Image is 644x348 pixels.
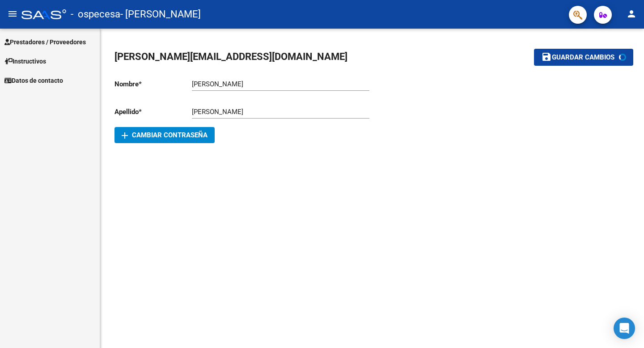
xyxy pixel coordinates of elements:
[114,107,192,117] p: Apellido
[4,76,63,85] span: Datos de contacto
[626,8,637,19] mat-icon: person
[4,56,46,66] span: Instructivos
[122,131,208,139] span: Cambiar Contraseña
[4,37,86,47] span: Prestadores / Proveedores
[541,51,552,62] mat-icon: save
[7,8,18,19] mat-icon: menu
[114,127,215,143] button: Cambiar Contraseña
[114,51,347,62] span: [PERSON_NAME][EMAIL_ADDRESS][DOMAIN_NAME]
[71,4,120,24] span: - ospecesa
[120,4,201,24] span: - [PERSON_NAME]
[534,49,633,65] button: Guardar cambios
[114,79,192,89] p: Nombre
[552,54,614,62] span: Guardar cambios
[614,318,635,339] div: Open Intercom Messenger
[119,130,130,141] mat-icon: add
